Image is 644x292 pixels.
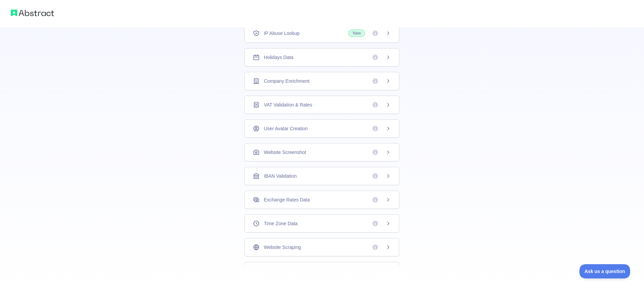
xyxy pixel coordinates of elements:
[264,101,312,108] span: VAT Validation & Rates
[348,30,365,37] span: New
[579,264,630,278] iframe: Toggle Customer Support
[264,78,309,84] span: Company Enrichment
[264,220,297,227] span: Time Zone Data
[264,54,293,61] span: Holidays Data
[264,173,296,179] span: IBAN Validation
[11,8,54,18] img: Abstract logo
[264,30,300,37] span: IP Abuse Lookup
[264,196,310,203] span: Exchange Rates Data
[264,244,301,251] span: Website Scraping
[264,125,308,132] span: User Avatar Creation
[264,149,306,156] span: Website Screenshot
